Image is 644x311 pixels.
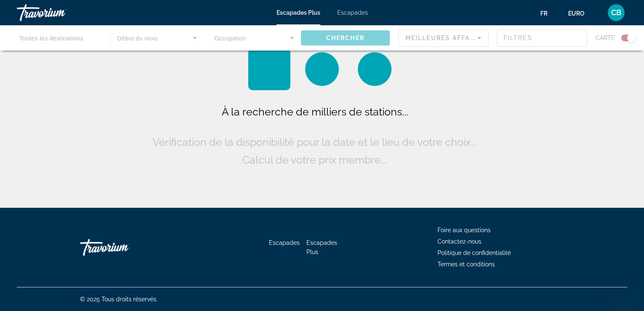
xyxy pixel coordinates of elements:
[269,239,300,246] a: Escapades
[276,9,320,16] a: Escapades Plus
[222,105,408,118] span: À la recherche de milliers de stations...
[540,10,547,17] span: Fr
[80,296,158,303] span: © 2025 Tous droits réservés.
[17,2,101,24] a: Travorium
[80,235,164,260] a: Rentre chez toi
[337,9,368,16] a: Escapades
[242,153,387,166] span: Calcul de votre prix membre...
[153,136,478,148] span: Vérification de la disponibilité pour la date et le lieu de votre choix...
[540,7,555,19] button: Changer la langue
[610,277,637,304] iframe: Bouton de lancement de la fenêtre de messagerie
[437,227,491,233] a: Foire aux questions
[611,8,621,17] span: CB
[437,261,495,268] a: Termes et conditions
[568,7,593,19] button: Changer de devise
[568,10,585,17] span: EURO
[437,249,511,256] a: Politique de confidentialité
[605,4,627,21] button: Menu utilisateur
[437,238,481,245] a: Contactez-nous
[306,239,337,255] a: Escapades Plus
